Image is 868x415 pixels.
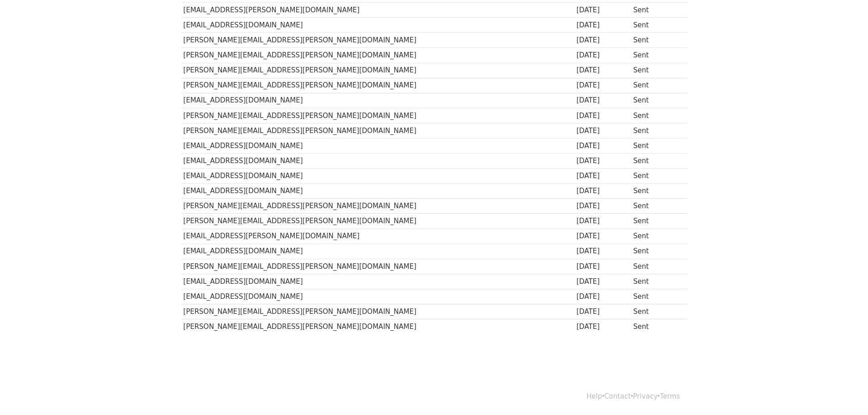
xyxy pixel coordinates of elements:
[576,261,629,272] div: [DATE]
[181,33,575,48] td: [PERSON_NAME][EMAIL_ADDRESS][PERSON_NAME][DOMAIN_NAME]
[576,35,629,46] div: [DATE]
[181,123,575,138] td: [PERSON_NAME][EMAIL_ADDRESS][PERSON_NAME][DOMAIN_NAME]
[631,123,680,138] td: Sent
[181,259,575,274] td: [PERSON_NAME][EMAIL_ADDRESS][PERSON_NAME][DOMAIN_NAME]
[631,319,680,334] td: Sent
[631,3,680,18] td: Sent
[181,289,575,304] td: [EMAIL_ADDRESS][DOMAIN_NAME]
[631,169,680,184] td: Sent
[631,154,680,169] td: Sent
[181,138,575,153] td: [EMAIL_ADDRESS][DOMAIN_NAME]
[576,201,629,211] div: [DATE]
[631,33,680,48] td: Sent
[631,108,680,123] td: Sent
[631,138,680,153] td: Sent
[631,304,680,319] td: Sent
[181,319,575,334] td: [PERSON_NAME][EMAIL_ADDRESS][PERSON_NAME][DOMAIN_NAME]
[631,63,680,78] td: Sent
[576,156,629,166] div: [DATE]
[181,78,575,93] td: [PERSON_NAME][EMAIL_ADDRESS][PERSON_NAME][DOMAIN_NAME]
[633,392,657,400] a: Privacy
[631,244,680,259] td: Sent
[576,95,629,106] div: [DATE]
[631,199,680,214] td: Sent
[576,292,629,302] div: [DATE]
[576,277,629,287] div: [DATE]
[181,93,575,108] td: [EMAIL_ADDRESS][DOMAIN_NAME]
[631,259,680,274] td: Sent
[181,214,575,229] td: [PERSON_NAME][EMAIL_ADDRESS][PERSON_NAME][DOMAIN_NAME]
[576,307,629,317] div: [DATE]
[631,93,680,108] td: Sent
[631,289,680,304] td: Sent
[604,392,631,400] a: Contact
[181,304,575,319] td: [PERSON_NAME][EMAIL_ADDRESS][PERSON_NAME][DOMAIN_NAME]
[631,214,680,229] td: Sent
[631,184,680,199] td: Sent
[181,18,575,33] td: [EMAIL_ADDRESS][DOMAIN_NAME]
[631,274,680,289] td: Sent
[631,229,680,244] td: Sent
[576,50,629,61] div: [DATE]
[181,169,575,184] td: [EMAIL_ADDRESS][DOMAIN_NAME]
[576,231,629,241] div: [DATE]
[576,65,629,76] div: [DATE]
[181,274,575,289] td: [EMAIL_ADDRESS][DOMAIN_NAME]
[660,392,680,400] a: Terms
[631,78,680,93] td: Sent
[181,48,575,63] td: [PERSON_NAME][EMAIL_ADDRESS][PERSON_NAME][DOMAIN_NAME]
[576,186,629,196] div: [DATE]
[576,5,629,15] div: [DATE]
[181,154,575,169] td: [EMAIL_ADDRESS][DOMAIN_NAME]
[576,126,629,136] div: [DATE]
[576,141,629,151] div: [DATE]
[822,371,868,415] iframe: Chat Widget
[576,216,629,226] div: [DATE]
[181,184,575,199] td: [EMAIL_ADDRESS][DOMAIN_NAME]
[576,20,629,31] div: [DATE]
[181,199,575,214] td: [PERSON_NAME][EMAIL_ADDRESS][PERSON_NAME][DOMAIN_NAME]
[181,229,575,244] td: [EMAIL_ADDRESS][PERSON_NAME][DOMAIN_NAME]
[576,322,629,332] div: [DATE]
[181,244,575,259] td: [EMAIL_ADDRESS][DOMAIN_NAME]
[181,108,575,123] td: [PERSON_NAME][EMAIL_ADDRESS][PERSON_NAME][DOMAIN_NAME]
[576,111,629,121] div: [DATE]
[631,18,680,33] td: Sent
[586,392,602,400] a: Help
[576,80,629,91] div: [DATE]
[576,246,629,256] div: [DATE]
[576,171,629,181] div: [DATE]
[181,63,575,78] td: [PERSON_NAME][EMAIL_ADDRESS][PERSON_NAME][DOMAIN_NAME]
[631,48,680,63] td: Sent
[181,3,575,18] td: [EMAIL_ADDRESS][PERSON_NAME][DOMAIN_NAME]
